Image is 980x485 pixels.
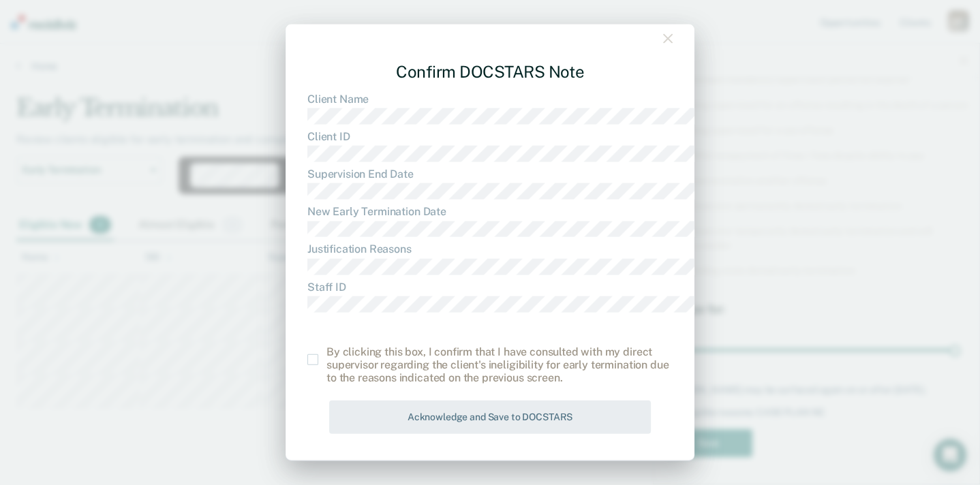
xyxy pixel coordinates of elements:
[307,280,673,293] dt: Staff ID
[307,205,673,218] dt: New Early Termination Date
[307,242,673,255] dt: Justification Reasons
[307,168,673,181] dt: Supervision End Date
[326,345,673,384] div: By clicking this box, I confirm that I have consulted with my direct supervisor regarding the cli...
[329,401,651,434] button: Acknowledge and Save to DOCSTARS
[307,51,673,93] div: Confirm DOCSTARS Note
[307,92,673,105] dt: Client Name
[307,130,673,143] dt: Client ID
